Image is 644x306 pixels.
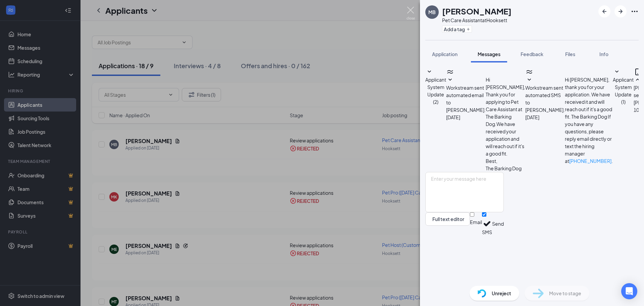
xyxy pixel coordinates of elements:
[525,68,533,76] svg: WorkstreamLogo
[525,114,539,121] span: [DATE]
[486,157,525,165] p: Best,
[466,27,470,31] svg: Plus
[428,9,436,15] div: MB
[492,212,504,235] button: Send
[521,51,543,57] span: Feedback
[442,5,512,17] h1: [PERSON_NAME]
[470,212,474,217] input: Email
[634,76,642,84] svg: SmallChevronUp
[486,165,525,172] p: The Barking Dog
[425,68,433,76] svg: SmallChevronDown
[446,85,486,113] span: Workstream sent automated email to [PERSON_NAME].
[425,68,446,105] button: SmallChevronDownApplicant System Update (2)
[600,7,608,15] svg: ArrowLeftNew
[492,290,511,297] span: Unreject
[631,7,639,15] svg: Ellipses
[525,85,565,113] span: Workstream sent automated SMS to [PERSON_NAME].
[442,26,472,33] button: PlusAdd a tag
[442,17,512,24] div: Pet Care Assistant at Hooksett
[486,76,525,91] p: Hi [PERSON_NAME],
[446,76,454,84] svg: SmallChevronDown
[613,68,621,76] svg: SmallChevronDown
[486,91,525,157] p: Thank you for applying to Pet Care Assistant at The Barking Dog.We have received your application...
[482,229,492,235] div: SMS
[613,68,634,105] button: SmallChevronDownApplicant System Update (1)
[613,77,634,105] span: Applicant System Update (1)
[482,212,486,217] input: SMS
[446,114,460,121] span: [DATE]
[446,68,454,76] svg: WorkstreamLogo
[432,51,458,57] span: Application
[598,5,610,17] button: ArrowLeftNew
[549,290,581,297] span: Move to stage
[621,283,637,299] div: Open Intercom Messenger
[616,7,625,15] svg: ArrowRight
[614,5,627,17] button: ArrowRight
[425,212,470,226] button: Full text editorPen
[599,51,608,57] span: Info
[425,77,446,105] span: Applicant System Update (2)
[525,76,533,84] svg: SmallChevronDown
[565,51,575,57] span: Files
[482,219,492,229] svg: Checkmark
[634,68,642,76] svg: MobileSms
[569,158,611,164] a: [PHONE_NUMBER]
[478,51,500,57] span: Messages
[565,77,613,164] span: Hi [PERSON_NAME], thank you for your application. We have received it and will reach out if it's ...
[470,219,482,225] div: Email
